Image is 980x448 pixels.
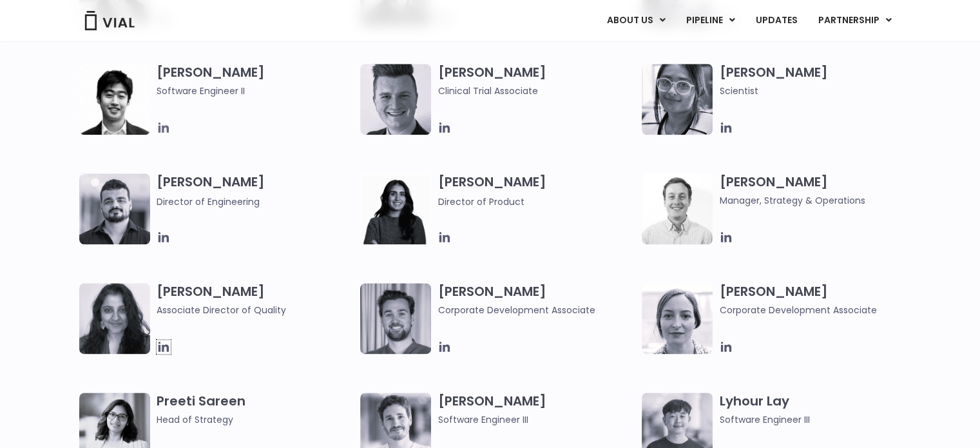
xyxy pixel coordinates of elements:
img: Kyle Mayfield [642,173,713,244]
img: Headshot of smiling woman named Anjali [642,64,713,135]
img: Jason Zhang [79,64,150,135]
h3: [PERSON_NAME] [157,64,354,98]
span: Corporate Development Associate [719,303,917,317]
span: Associate Director of Quality [157,303,354,317]
a: UPDATES [745,10,807,32]
span: Corporate Development Associate [437,303,635,317]
img: Headshot of smiling woman named Beatrice [642,283,713,354]
h3: Preeti Sareen [157,393,354,427]
img: Image of smiling man named Thomas [360,283,431,354]
span: Director of Product [437,195,524,208]
h3: [PERSON_NAME] [437,393,635,427]
h3: [PERSON_NAME] [437,283,635,317]
h3: [PERSON_NAME] [157,173,354,209]
img: Igor [79,173,150,244]
a: PIPELINEMenu Toggle [675,10,744,32]
img: Headshot of smiling man named Collin [360,64,431,135]
span: Software Engineer III [719,413,917,427]
img: Vial Logo [84,11,135,30]
a: PARTNERSHIPMenu Toggle [807,10,901,32]
span: Director of Engineering [157,195,260,208]
span: Scientist [719,84,917,98]
h3: [PERSON_NAME] [437,173,635,209]
h3: [PERSON_NAME] [437,64,635,98]
h3: [PERSON_NAME] [719,173,917,208]
span: Clinical Trial Associate [437,84,635,98]
span: Software Engineer III [437,413,635,427]
img: Headshot of smiling woman named Bhavika [79,283,150,354]
img: Smiling woman named Ira [360,173,431,244]
h3: [PERSON_NAME] [719,64,917,98]
span: Manager, Strategy & Operations [719,193,917,208]
h3: Lyhour Lay [719,393,917,427]
h3: [PERSON_NAME] [157,283,354,317]
a: ABOUT USMenu Toggle [596,10,675,32]
span: Software Engineer II [157,84,354,98]
span: Head of Strategy [157,413,354,427]
h3: [PERSON_NAME] [719,283,917,317]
